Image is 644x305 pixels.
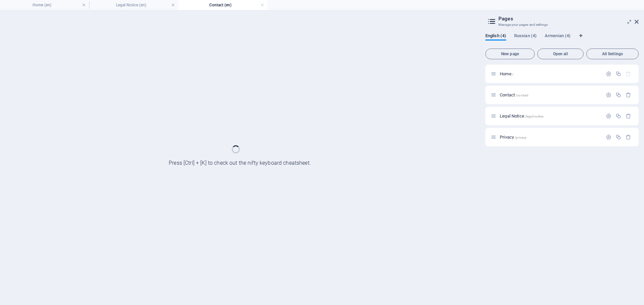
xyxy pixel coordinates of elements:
span: /contact [516,93,528,97]
h3: Manage your pages and settings [498,22,625,28]
span: Russian (4) [514,32,537,41]
span: / [512,72,514,76]
div: Language Tabs [485,33,639,46]
div: Remove [626,134,631,140]
span: Click to open page [500,71,514,76]
div: Settings [606,113,611,119]
button: Open all [537,49,584,59]
span: Armenian (4) [545,32,571,41]
span: New page [488,52,532,56]
div: Remove [626,113,631,119]
div: Settings [606,134,611,140]
button: All Settings [586,49,639,59]
div: Duplicate [615,71,621,77]
h4: Legal Notice (en) [89,1,178,9]
span: Contact [500,92,528,97]
div: Duplicate [615,134,621,140]
div: Privacy/privacy [498,135,602,139]
div: Settings [606,71,611,77]
div: The startpage cannot be deleted [626,71,631,77]
span: Click to open page [500,135,527,140]
span: English (4) [485,32,506,41]
div: Settings [606,92,611,98]
div: Remove [626,92,631,98]
div: Contact/contact [498,93,602,97]
div: Home/ [498,72,602,76]
div: Duplicate [615,113,621,119]
span: Open all [540,52,581,56]
button: New page [485,49,535,59]
span: All Settings [589,52,636,56]
span: Legal Notice [500,113,543,119]
span: /privacy [515,136,527,139]
h4: Contact (en) [178,1,268,9]
h2: Pages [498,16,639,22]
span: /legal-notice [525,115,544,118]
div: Legal Notice/legal-notice [498,114,602,118]
div: Duplicate [615,92,621,98]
